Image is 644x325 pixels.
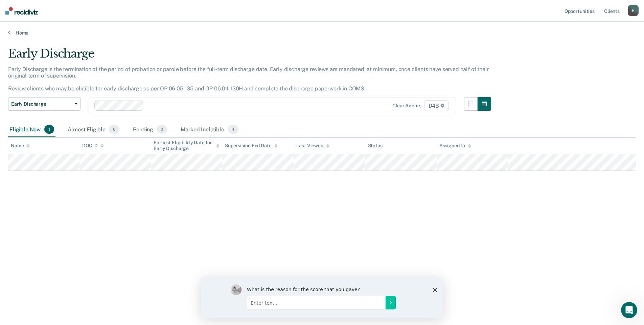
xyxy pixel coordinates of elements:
[201,278,443,318] iframe: Survey by Kim from Recidiviz
[66,122,121,137] div: Almost Eligible0
[109,125,119,134] span: 0
[8,47,491,66] div: Early Discharge
[5,7,38,15] img: Recidiviz
[82,143,104,149] div: DOC ID
[132,122,168,137] div: Pending0
[368,143,383,149] div: Status
[11,101,72,107] span: Early Discharge
[179,122,240,137] div: Marked Ineligible4
[8,30,636,36] a: Home
[424,100,449,111] span: D4B
[44,125,54,134] span: 1
[628,5,639,16] button: H
[439,143,471,149] div: Assigned to
[392,103,421,109] div: Clear agents
[225,143,277,149] div: Supervision End Date
[8,122,55,137] div: Eligible Now1
[228,125,238,134] span: 4
[8,66,488,92] p: Early Discharge is the termination of the period of probation or parole before the full-term disc...
[621,302,637,318] iframe: Intercom live chat
[296,143,329,149] div: Last Viewed
[157,125,167,134] span: 0
[154,140,220,151] div: Earliest Eligibility Date for Early Discharge
[8,97,80,111] button: Early Discharge
[11,143,30,149] div: Name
